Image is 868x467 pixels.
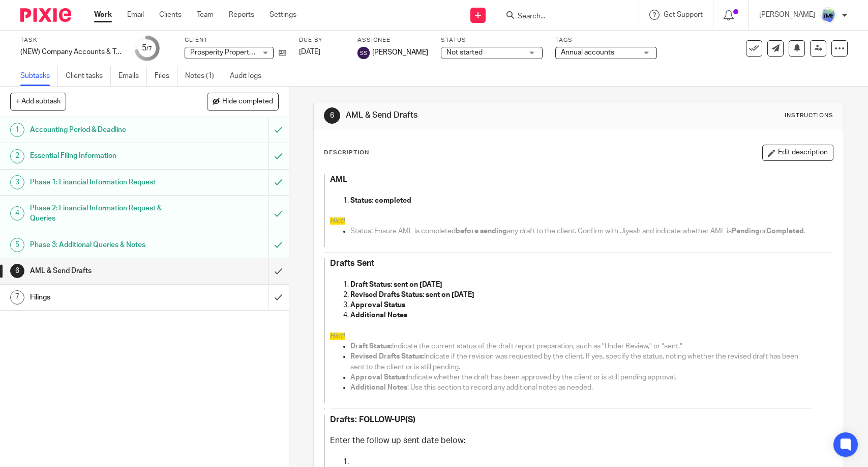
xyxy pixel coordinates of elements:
[357,36,428,44] label: Assignee
[350,374,407,381] span: Approval Status:
[350,384,407,391] span: Additional Notes
[759,10,815,20] p: [PERSON_NAME]
[207,93,279,110] button: Hide completed
[30,201,182,227] h1: Phase 2: Financial Information Request & Queries
[446,49,483,56] span: Not started
[229,10,254,20] a: Reports
[762,145,833,161] button: Edit description
[270,10,296,20] a: Settings
[146,46,152,51] small: /7
[10,149,24,163] div: 2
[30,237,182,253] h1: Phase 3: Additional Queries & Notes
[299,48,320,56] span: [DATE]
[190,49,285,56] span: Prosperity Property North Ltd
[127,10,144,20] a: Email
[350,291,474,298] strong: Revised Drafts Status: sent on [DATE]
[357,47,370,59] img: svg%3E
[30,148,182,163] h1: Essential Filing Information
[330,217,345,225] span: Hint!
[350,197,411,204] strong: Status: completed
[330,175,347,183] strong: AML
[372,47,428,58] span: [PERSON_NAME]
[10,238,24,252] div: 5
[30,122,182,138] h1: Accounting Period & Deadline
[66,66,111,86] a: Client tasks
[10,93,66,110] button: + Add subtask
[185,36,286,44] label: Client
[561,49,614,56] span: Annual accounts
[30,175,182,190] h1: Phase 1: Financial Information Request
[804,228,805,235] span: .
[664,11,703,18] span: Get Support
[555,36,657,44] label: Tags
[330,333,345,340] span: Hint!
[350,343,392,350] span: Draft Status:
[330,435,812,446] h3: Enter the follow up sent date below:
[350,312,407,319] strong: Additional Notes
[10,290,24,305] div: 7
[392,343,682,350] span: Indicate the current status of the draft report preparation, such as "Under Review," or "sent."
[30,263,182,279] h1: AML & Send Drafts
[346,110,601,121] h1: AML & Send Drafts
[118,66,147,86] a: Emails
[760,228,766,235] span: or
[299,36,345,44] label: Due by
[10,123,24,137] div: 1
[20,66,58,86] a: Subtasks
[20,47,122,57] div: (NEW) Company Accounts &amp; Tax Filing (2023-24)
[350,228,456,235] span: Status: Ensure AML is completed
[350,353,424,360] span: Revised Drafts Status:
[407,374,676,381] span: Indicate whether the draft has been approved by the client or is still pending approval.
[517,12,608,21] input: Search
[222,98,273,106] span: Hide completed
[350,353,800,370] span: Indicate if the revision was requested by the client. If yes, specify the status, noting whether ...
[350,301,405,309] strong: Approval Status
[20,47,122,57] div: (NEW) Company Accounts & Tax Filing (2023-24)
[507,228,732,235] span: any draft to the client. Confirm with Jiyesh and indicate whether AML is
[766,228,804,235] span: Completed
[20,8,71,22] img: Pixie
[350,281,442,288] strong: Draft Status: sent on [DATE]
[456,228,507,235] span: before sending
[142,42,152,54] div: 5
[159,10,182,20] a: Clients
[10,264,24,278] div: 6
[20,36,122,44] label: Task
[197,10,214,20] a: Team
[732,228,760,235] span: Pending
[155,66,177,86] a: Files
[324,107,340,124] div: 6
[785,112,833,120] div: Instructions
[330,259,374,267] strong: Drafts Sent
[441,36,543,44] label: Status
[230,66,269,86] a: Audit logs
[94,10,112,20] a: Work
[330,416,415,424] strong: Drafts: FOLLOW-UP(S)
[30,290,182,305] h1: Filings
[10,175,24,189] div: 3
[10,206,24,221] div: 4
[324,149,369,157] p: Description
[407,384,593,391] span: : Use this section to record any additional notes as needed.
[185,66,222,86] a: Notes (1)
[820,7,836,23] img: FINAL%20LOGO%20FOR%20TME.png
